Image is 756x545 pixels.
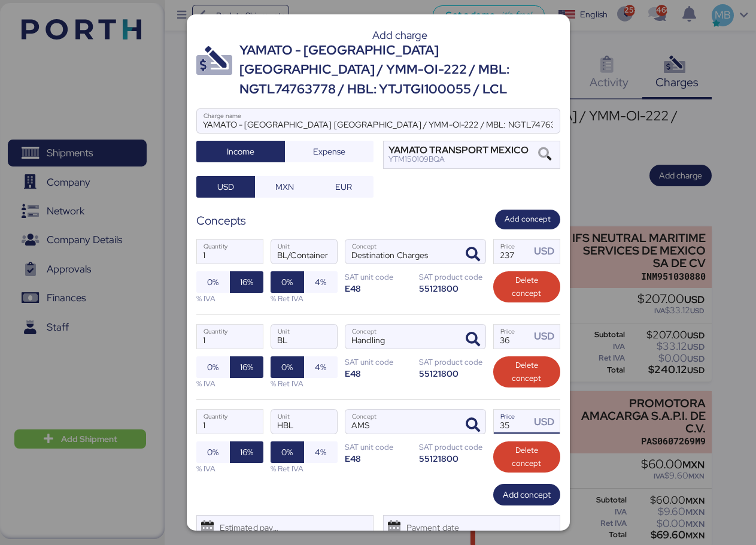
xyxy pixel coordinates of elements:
[196,212,246,229] div: Concepts
[493,441,560,473] button: Delete concept
[505,213,551,226] span: Add concept
[345,283,412,294] div: E48
[304,271,338,293] button: 4%
[196,271,230,293] button: 0%
[285,141,374,162] button: Expense
[493,484,560,505] button: Add concept
[345,441,412,453] div: SAT unit code
[388,155,529,163] div: YTM150109BQA
[345,410,457,434] input: Concept
[271,441,304,463] button: 0%
[196,176,256,198] button: USD
[345,368,412,379] div: E48
[345,356,412,368] div: SAT unit code
[460,327,485,352] button: ConceptConcept
[345,453,412,464] div: E48
[271,463,338,474] div: % Ret IVA
[534,329,559,344] div: USD
[315,275,326,289] span: 4%
[275,180,294,194] span: MXN
[230,271,263,293] button: 16%
[419,283,486,294] div: 55121800
[345,240,457,264] input: Concept
[388,146,529,155] div: YAMATO TRANSPORT MEXICO
[281,360,293,374] span: 0%
[460,413,485,438] button: ConceptConcept
[314,176,374,198] button: EUR
[255,176,314,198] button: MXN
[197,325,263,349] input: Quantity
[196,293,263,304] div: % IVA
[281,275,293,289] span: 0%
[196,141,285,162] button: Income
[271,325,337,349] input: Unit
[419,453,486,464] div: 55121800
[534,244,559,259] div: USD
[271,271,304,293] button: 0%
[315,445,326,459] span: 4%
[271,356,304,378] button: 0%
[207,360,218,374] span: 0%
[494,240,531,264] input: Price
[419,368,486,379] div: 55121800
[494,325,531,349] input: Price
[196,463,263,474] div: % IVA
[240,360,253,374] span: 16%
[227,144,254,159] span: Income
[419,356,486,368] div: SAT product code
[271,240,337,264] input: Unit
[493,271,560,302] button: Delete concept
[419,441,486,453] div: SAT product code
[313,144,345,159] span: Expense
[196,441,230,463] button: 0%
[503,274,551,300] span: Delete concept
[493,356,560,387] button: Delete concept
[240,445,253,459] span: 16%
[534,414,559,429] div: USD
[230,356,263,378] button: 16%
[335,180,352,194] span: EUR
[271,293,338,304] div: % Ret IVA
[196,356,230,378] button: 0%
[271,378,338,389] div: % Ret IVA
[503,444,551,470] span: Delete concept
[281,445,293,459] span: 0%
[197,410,263,434] input: Quantity
[197,240,263,264] input: Quantity
[239,41,560,99] div: YAMATO - [GEOGRAPHIC_DATA] [GEOGRAPHIC_DATA] / YMM-OI-222 / MBL: NGTL74763778 / HBL: YTJTGI100055...
[271,410,337,434] input: Unit
[304,441,338,463] button: 4%
[196,378,263,389] div: % IVA
[240,275,253,289] span: 16%
[345,325,457,349] input: Concept
[460,242,485,267] button: ConceptConcept
[230,441,263,463] button: 16%
[503,488,551,502] span: Add concept
[197,109,560,133] input: Charge name
[503,359,551,385] span: Delete concept
[207,445,218,459] span: 0%
[345,271,412,283] div: SAT unit code
[315,360,326,374] span: 4%
[239,30,560,41] div: Add charge
[304,356,338,378] button: 4%
[494,410,531,434] input: Price
[419,271,486,283] div: SAT product code
[217,180,234,194] span: USD
[207,275,218,289] span: 0%
[495,210,560,229] button: Add concept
